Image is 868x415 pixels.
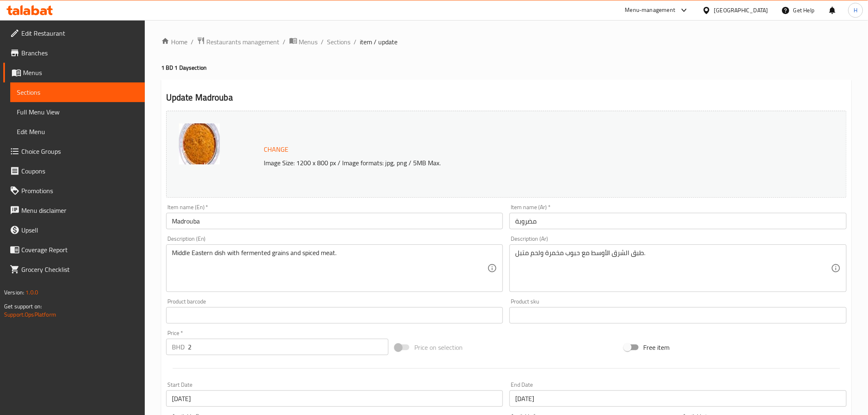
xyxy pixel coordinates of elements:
span: item / update [360,37,398,47]
span: Menus [299,37,318,47]
a: Choice Groups [3,141,145,161]
a: Restaurants management [197,36,280,47]
span: Restaurants management [207,37,280,47]
span: Menu disclaimer [21,205,138,215]
a: Edit Menu [10,122,145,141]
span: Version: [4,287,24,298]
a: Sections [10,82,145,102]
span: Change [264,144,289,155]
span: Price on selection [414,342,463,352]
a: Promotions [3,181,145,201]
span: Coupons [21,166,138,176]
textarea: طبق الشرق الأوسط مع حبوب مخمرة ولحم متبل. [515,249,831,288]
span: Grocery Checklist [21,265,138,274]
span: Free item [644,342,670,352]
input: Please enter price [188,339,388,355]
span: 1.0.0 [25,287,38,298]
p: Image Size: 1200 x 800 px / Image formats: jpg, png / 5MB Max. [261,158,752,168]
a: Support.OpsPlatform [4,309,56,320]
input: Please enter product barcode [166,307,503,324]
span: Choice Groups [21,146,138,156]
a: Branches [3,43,145,63]
p: BHD [172,342,185,352]
a: Upsell [3,220,145,240]
a: Grocery Checklist [3,260,145,279]
textarea: Middle Eastern dish with fermented grains and spiced meat. [172,249,488,288]
nav: breadcrumb [161,36,852,47]
span: Coverage Report [21,245,138,255]
a: Menus [289,36,318,47]
div: [GEOGRAPHIC_DATA] [714,6,768,15]
div: Menu-management [625,5,676,15]
span: Sections [17,87,138,97]
a: Coverage Report [3,240,145,260]
input: Enter name En [166,213,503,229]
span: Get support on: [4,301,42,312]
span: Full Menu View [17,107,138,117]
h2: Update Madrouba [166,91,847,104]
img: WhatsApp_Image_20220823_a637968481999545094.jpeg [179,123,220,164]
span: Promotions [21,186,138,196]
li: / [283,37,286,47]
a: Coupons [3,161,145,181]
h4: 1 BD 1 Day section [161,64,852,72]
a: Edit Restaurant [3,23,145,43]
input: Enter name Ar [509,213,847,229]
a: Menu disclaimer [3,201,145,220]
span: Upsell [21,225,138,235]
span: H [854,6,857,15]
a: Home [161,37,187,47]
li: / [321,37,324,47]
button: Change [261,141,292,158]
span: Branches [21,48,138,58]
input: Please enter product sku [509,307,847,324]
li: / [354,37,357,47]
a: Full Menu View [10,102,145,122]
li: / [191,37,194,47]
a: Sections [327,37,351,47]
span: Edit Restaurant [21,28,138,38]
a: Menus [3,63,145,82]
span: Edit Menu [17,127,138,137]
span: Menus [23,68,138,78]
